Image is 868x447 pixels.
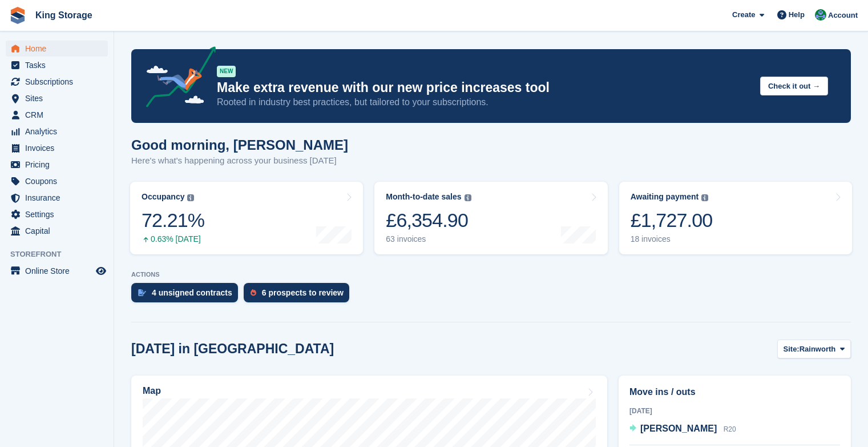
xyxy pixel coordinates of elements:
[94,264,108,278] a: Preview store
[6,223,108,239] a: menu
[760,77,828,95] button: Check it out →
[25,74,94,90] span: Subscriptions
[640,424,717,433] span: [PERSON_NAME]
[631,192,699,202] div: Awaiting payment
[789,9,805,21] span: Help
[386,234,471,244] div: 63 invoices
[828,10,858,21] span: Account
[131,283,244,308] a: 4 unsigned contracts
[724,425,736,433] span: R20
[152,288,232,297] div: 4 unsigned contracts
[25,263,94,279] span: Online Store
[631,234,713,244] div: 18 invoices
[131,341,334,357] h2: [DATE] in [GEOGRAPHIC_DATA]
[138,289,146,296] img: contract_signature_icon-13c848040528278c33f63329250d36e43548de30e8caae1d1a13099fd9432cc5.svg
[143,386,161,396] h2: Map
[217,66,236,77] div: NEW
[25,41,94,57] span: Home
[187,194,194,201] img: icon-info-grey-7440780725fd019a000dd9b08b2336e03edf1995a4989e88bcd33f0948082b44.svg
[6,263,108,279] a: menu
[386,209,471,232] div: £6,354.90
[815,9,826,21] img: John King
[6,140,108,156] a: menu
[619,182,852,254] a: Awaiting payment £1,727.00 18 invoices
[244,283,355,308] a: 6 prospects to review
[784,344,800,355] span: Site:
[701,194,708,201] img: icon-info-grey-7440780725fd019a000dd9b08b2336e03edf1995a4989e88bcd33f0948082b44.svg
[6,74,108,90] a: menu
[25,206,94,222] span: Settings
[777,340,851,358] button: Site: Rainworth
[25,223,94,239] span: Capital
[629,422,736,437] a: [PERSON_NAME] R20
[25,107,94,123] span: CRM
[465,194,471,201] img: icon-info-grey-7440780725fd019a000dd9b08b2336e03edf1995a4989e88bcd33f0948082b44.svg
[25,173,94,189] span: Coupons
[25,123,94,139] span: Analytics
[251,289,256,296] img: prospect-51fa495bee0391a8d652442698ab0144808aea92771e9ea1ae160a38d050c398.svg
[6,206,108,222] a: menu
[262,288,344,297] div: 6 prospects to review
[374,182,607,254] a: Month-to-date sales £6,354.90 63 invoices
[6,41,108,57] a: menu
[25,57,94,73] span: Tasks
[131,271,851,278] p: ACTIONS
[800,344,836,355] span: Rainworth
[25,157,94,173] span: Pricing
[131,137,348,153] h1: Good morning, [PERSON_NAME]
[6,157,108,173] a: menu
[10,249,114,260] span: Storefront
[386,192,461,202] div: Month-to-date sales
[6,173,108,189] a: menu
[6,107,108,123] a: menu
[629,385,840,399] h2: Move ins / outs
[142,209,204,232] div: 72.21%
[6,57,108,73] a: menu
[217,79,751,96] p: Make extra revenue with our new price increases tool
[142,192,184,202] div: Occupancy
[6,123,108,139] a: menu
[25,140,94,156] span: Invoices
[25,190,94,206] span: Insurance
[629,406,840,416] div: [DATE]
[217,96,751,109] p: Rooted in industry best practices, but tailored to your subscriptions.
[130,182,363,254] a: Occupancy 72.21% 0.63% [DATE]
[732,9,755,21] span: Create
[9,7,26,24] img: stora-icon-8386f47178a22dfd0bd8f6a31ec36ba5ce8667c1dd55bd0f319d3a0aa187defe.svg
[631,209,713,232] div: £1,727.00
[25,90,94,106] span: Sites
[6,90,108,106] a: menu
[136,46,216,111] img: price-adjustments-announcement-icon-8257ccfd72463d97f412b2fc003d46551f7dbcb40ab6d574587a9cd5c0d94...
[131,154,348,167] p: Here's what's happening across your business [DATE]
[31,6,97,25] a: King Storage
[6,190,108,206] a: menu
[142,234,204,244] div: 0.63% [DATE]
